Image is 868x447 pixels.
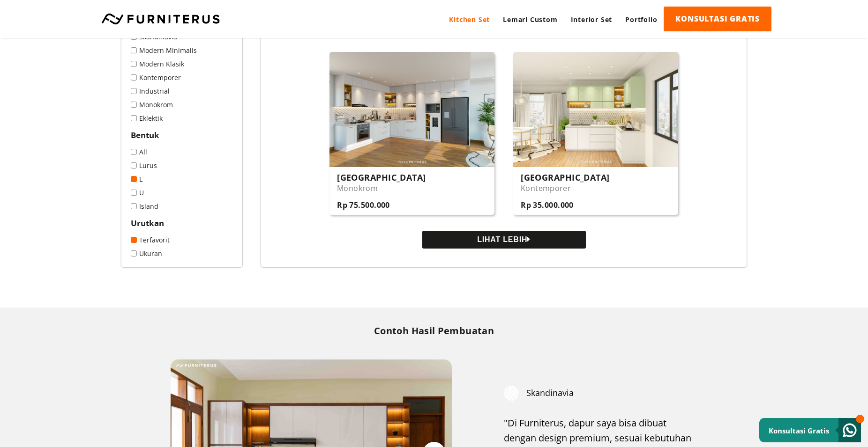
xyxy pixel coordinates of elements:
p: Rp 75.500.000 [337,200,426,210]
a: Eklektik [131,114,233,123]
a: Kontemporer [131,73,233,82]
a: Island [131,202,233,211]
a: Industrial [131,87,233,95]
a: [GEOGRAPHIC_DATA]KontemporerRp 35.000.000 [513,52,678,215]
a: All [131,147,233,156]
div: Skandinavia [504,386,697,401]
h2: Bentuk [131,130,233,140]
a: Lurus [131,161,233,170]
h2: Urutkan [131,218,233,228]
a: Kitchen Set [442,7,496,32]
a: Terfavorit [131,235,233,244]
a: Interior Set [564,7,619,32]
small: Konsultasi Gratis [769,426,829,435]
h3: [GEOGRAPHIC_DATA] [337,172,426,183]
p: Monokrom [337,183,426,193]
a: L [131,175,233,183]
a: Modern Klasik [131,59,233,68]
h3: [GEOGRAPHIC_DATA] [521,172,609,183]
a: Portfolio [619,7,664,32]
a: KONSULTASI GRATIS [664,7,771,31]
a: Ukuran [131,249,233,258]
h2: Contoh Hasil Pembuatan [144,324,724,337]
a: Konsultasi Gratis [759,418,861,442]
button: LIHAT LEBIH [422,231,586,249]
a: Monokrom [131,100,233,109]
a: U [131,188,233,197]
img: 69-Utama-min.jpg [329,52,494,167]
img: 38-Utama-min.jpg [513,52,678,167]
p: Rp 35.000.000 [521,200,609,210]
a: Modern Minimalis [131,46,233,55]
p: Kontemporer [521,183,609,193]
a: Lemari Custom [496,7,564,32]
a: [GEOGRAPHIC_DATA]MonokromRp 75.500.000 [329,52,494,215]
